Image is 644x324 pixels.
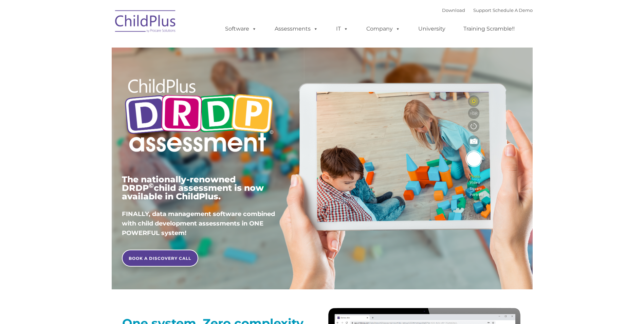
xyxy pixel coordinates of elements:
[442,7,533,13] font: |
[268,22,325,36] a: Assessments
[218,22,263,36] a: Software
[329,22,355,36] a: IT
[122,250,198,267] a: BOOK A DISCOVERY CALL
[149,182,154,190] sup: ©
[112,5,180,39] img: ChildPlus by Procare Solutions
[457,22,521,36] a: Training Scramble!!
[122,210,275,237] span: FINALLY, data management software combined with child development assessments in ONE POWERFUL sys...
[122,174,264,201] span: The nationally-renowned DRDP child assessment is now available in ChildPlus.
[122,70,276,163] img: Copyright - DRDP Logo Light
[493,7,533,13] a: Schedule A Demo
[473,7,491,13] a: Support
[360,22,407,36] a: Company
[411,22,452,36] a: University
[442,7,465,13] a: Download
